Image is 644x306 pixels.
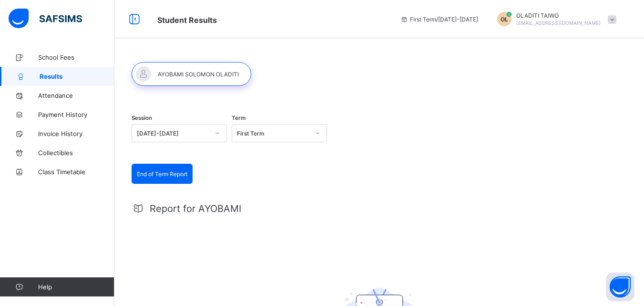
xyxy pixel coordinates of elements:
span: OLADITI TAIWO [516,12,601,19]
span: Invoice History [38,130,114,137]
div: OLADITITAIWO [488,12,621,26]
span: Collectibles [38,149,114,157]
button: Open asap [606,273,634,301]
span: Results [40,73,114,80]
span: OL [501,16,508,23]
span: [EMAIL_ADDRESS][DOMAIN_NAME] [516,20,601,26]
div: [DATE]-[DATE] [137,130,209,137]
span: Payment History [38,111,114,118]
span: End of Term Report [137,170,187,178]
span: Attendance [38,92,114,99]
span: session/term information [400,16,478,23]
span: Term [232,115,245,121]
img: safsims [9,9,82,29]
span: School Fees [38,53,114,61]
span: Session [132,115,152,121]
div: First Term [237,130,309,137]
span: Report for AYOBAMI [150,203,241,214]
span: Help [38,283,114,291]
span: Class Timetable [38,168,114,176]
span: Student Results [157,15,217,25]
